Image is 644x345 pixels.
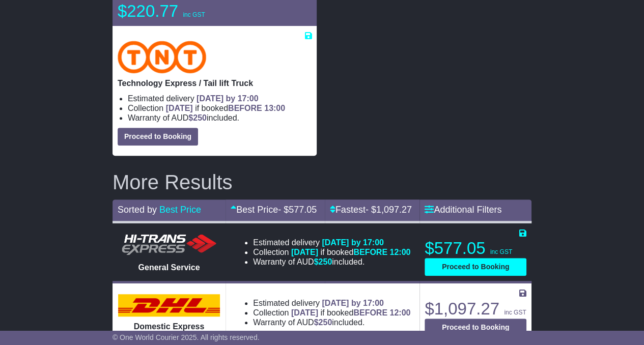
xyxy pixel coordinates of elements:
li: Warranty of AUD included. [253,257,410,267]
span: if booked [291,248,410,256]
span: $ [314,318,332,327]
span: [DATE] by 17:00 [322,238,384,247]
span: [DATE] by 17:00 [322,299,384,307]
span: if booked [291,308,410,317]
a: Best Price- $577.05 [231,205,317,215]
span: [DATE] [166,104,193,112]
button: Proceed to Booking [118,128,198,146]
li: Estimated delivery [128,94,312,103]
span: BEFORE [353,308,387,317]
span: 577.05 [289,205,317,215]
span: - $ [366,205,412,215]
button: Proceed to Booking [425,258,526,276]
span: [DATE] by 17:00 [197,94,259,103]
a: Fastest- $1,097.27 [330,205,412,215]
span: 250 [318,318,332,327]
img: DHL: Domestic Express [118,294,220,317]
p: Technology Express / Tail lift Truck [118,78,312,88]
span: Domestic Express [134,322,205,331]
span: © One World Courier 2025. All rights reserved. [113,333,260,341]
li: Collection [253,308,410,318]
span: 250 [193,113,207,122]
span: inc GST [504,309,526,316]
a: Additional Filters [425,205,501,215]
li: Collection [128,103,312,113]
span: BEFORE [228,104,262,112]
span: inc GST [183,11,205,18]
span: 13:00 [264,104,285,112]
li: Estimated delivery [253,298,410,308]
span: 12:00 [389,308,410,317]
li: Warranty of AUD included. [253,318,410,327]
span: General Service [138,263,200,272]
span: - $ [278,205,317,215]
p: $577.05 [425,238,526,258]
li: Warranty of AUD included. [128,113,312,123]
h2: More Results [113,171,531,193]
span: $ [188,113,207,122]
img: TNT Domestic: Technology Express / Tail lift Truck [118,41,206,73]
span: inc GST [490,248,512,255]
p: $1,097.27 [425,299,526,319]
button: Proceed to Booking [425,319,526,336]
span: 12:00 [389,248,410,256]
img: HiTrans: General Service [118,232,220,257]
span: 250 [318,257,332,266]
li: Estimated delivery [253,238,410,247]
span: BEFORE [353,248,387,256]
p: $220.77 [118,1,245,21]
span: [DATE] [291,248,318,256]
span: Sorted by [118,205,157,215]
span: [DATE] [291,308,318,317]
span: if booked [166,104,285,112]
a: Best Price [159,205,201,215]
span: $ [314,257,332,266]
li: Collection [253,247,410,257]
span: 1,097.27 [376,205,412,215]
